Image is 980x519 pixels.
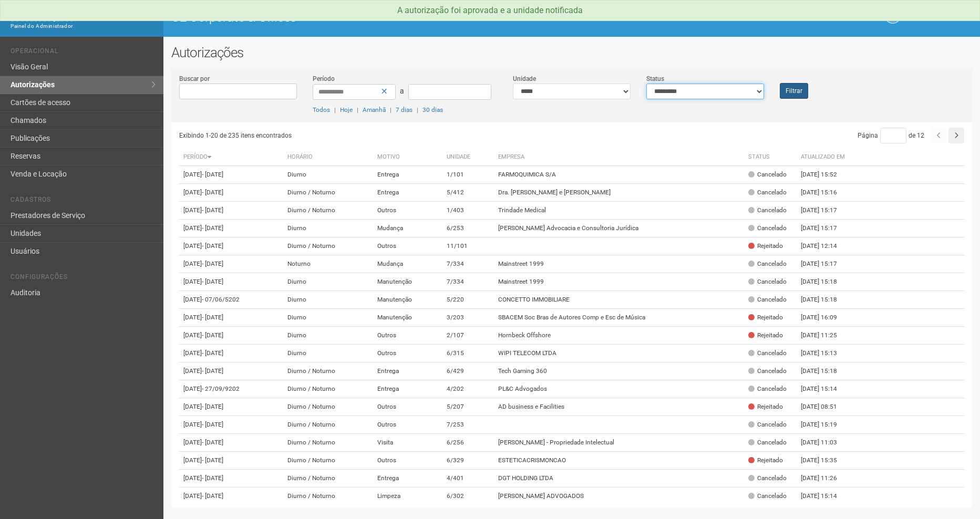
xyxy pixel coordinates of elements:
a: Todos [313,106,330,113]
td: Diurno [283,327,374,345]
td: Hornbeck Offshore [494,327,744,345]
td: [DATE] [179,291,283,309]
td: Diurno / Noturno [283,362,374,380]
td: [DATE] 08:51 [797,398,854,416]
td: Diurno / Noturno [283,398,374,416]
label: Período [313,74,335,84]
td: WIPI TELECOM LTDA [494,345,744,362]
td: Mudança [373,255,442,273]
td: [DATE] [179,345,283,362]
span: - [DATE] [202,260,223,267]
span: - [DATE] [202,278,223,285]
div: Cancelado [748,492,787,501]
th: Empresa [494,149,744,166]
td: [DATE] 15:14 [797,487,854,505]
div: Cancelado [748,295,787,304]
td: Diurno / Noturno [283,452,374,470]
div: Rejeitado [748,456,783,465]
td: Diurno [283,166,374,184]
td: [DATE] 12:14 [797,237,854,255]
span: Página de 12 [858,132,924,139]
td: [DATE] 11:26 [797,470,854,487]
td: [DATE] 15:19 [797,416,854,434]
td: DGT HOLDING LTDA [494,470,744,487]
div: Cancelado [748,438,787,447]
td: [DATE] 15:17 [797,220,854,237]
span: - [DATE] [202,314,223,321]
td: [DATE] [179,273,283,291]
td: 1/101 [442,166,494,184]
td: Outros [373,398,442,416]
td: 6/329 [442,452,494,470]
span: - [DATE] [202,492,223,500]
div: Rejeitado [748,313,783,322]
td: Diurno / Noturno [283,202,374,220]
td: [PERSON_NAME] Advocacia e Consultoria Jurídica [494,220,744,237]
td: Manutenção [373,309,442,327]
label: Unidade [513,74,536,84]
td: [DATE] [179,452,283,470]
span: - [DATE] [202,367,223,375]
td: [DATE] 15:14 [797,380,854,398]
td: 4/202 [442,380,494,398]
td: [DATE] [179,380,283,398]
td: ESTETICACRISMONCAO [494,452,744,470]
td: 1/403 [442,202,494,220]
td: [DATE] [179,220,283,237]
td: Diurno / Noturno [283,470,374,487]
span: - [DATE] [202,439,223,446]
td: Mainstreet 1999 [494,273,744,291]
span: - 27/09/9202 [202,385,240,392]
td: [DATE] [179,487,283,505]
td: 7/334 [442,273,494,291]
div: Cancelado [748,367,787,376]
td: [DATE] [179,416,283,434]
span: - [DATE] [202,421,223,428]
td: [DATE] [179,166,283,184]
li: Cadastros [11,196,156,207]
td: [DATE] [179,327,283,345]
span: - 07/06/5202 [202,296,240,303]
td: [DATE] [179,309,283,327]
td: 11/101 [442,237,494,255]
td: Diurno [283,345,374,362]
h1: O2 Corporate & Offices [171,11,564,24]
li: Configurações [11,273,156,284]
td: 6/253 [442,220,494,237]
a: 7 dias [396,106,412,113]
th: Período [179,149,283,166]
td: [DATE] [179,237,283,255]
td: [DATE] 16:09 [797,309,854,327]
span: - [DATE] [202,189,223,196]
th: Horário [283,149,374,166]
td: [DATE] [179,202,283,220]
span: - [DATE] [202,403,223,410]
td: Diurno / Noturno [283,434,374,452]
td: [PERSON_NAME] ADVOGADOS [494,487,744,505]
td: Outros [373,237,442,255]
td: Diurno / Noturno [283,184,374,202]
span: - [DATE] [202,349,223,357]
div: Cancelado [748,474,787,483]
td: Tech Gaming 360 [494,362,744,380]
td: [DATE] [179,184,283,202]
div: Cancelado [748,277,787,286]
td: [DATE] 15:17 [797,255,854,273]
td: 2/107 [442,327,494,345]
th: Motivo [373,149,442,166]
td: Diurno / Noturno [283,380,374,398]
td: [DATE] 15:52 [797,166,854,184]
td: Entrega [373,166,442,184]
div: Cancelado [748,385,787,393]
td: Entrega [373,380,442,398]
td: Outros [373,202,442,220]
td: [PERSON_NAME] - Propriedade Intelectual [494,434,744,452]
span: - [DATE] [202,206,223,214]
div: Cancelado [748,259,787,268]
td: 6/256 [442,434,494,452]
div: Painel do Administrador [11,22,156,31]
td: [DATE] 15:16 [797,184,854,202]
a: 30 dias [422,106,443,113]
div: Rejeitado [748,402,783,411]
button: Filtrar [780,83,808,99]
